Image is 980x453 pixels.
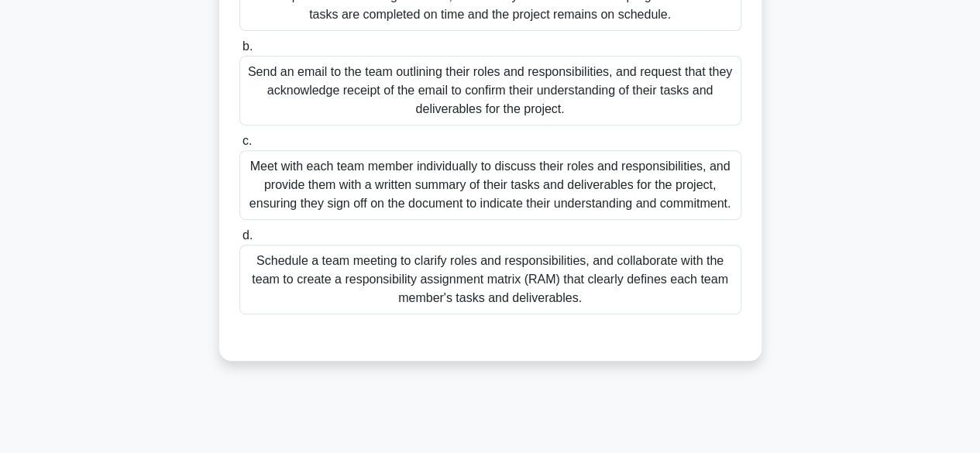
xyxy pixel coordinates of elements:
[239,245,741,314] div: Schedule a team meeting to clarify roles and responsibilities, and collaborate with the team to c...
[242,134,252,147] span: c.
[242,228,253,242] span: d.
[242,39,253,53] span: b.
[239,150,741,220] div: Meet with each team member individually to discuss their roles and responsibilities, and provide ...
[239,56,741,125] div: Send an email to the team outlining their roles and responsibilities, and request that they ackno...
